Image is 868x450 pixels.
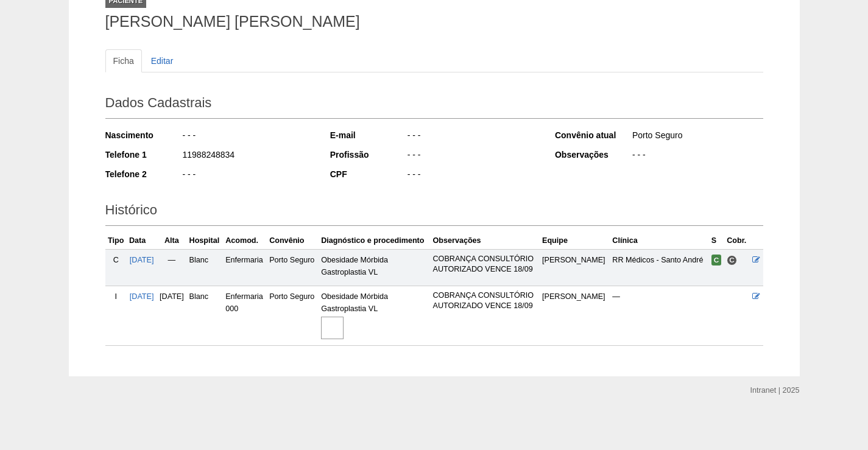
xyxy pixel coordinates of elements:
div: - - - [406,149,538,164]
div: E-mail [330,129,406,141]
div: 11988248834 [182,149,314,164]
th: Hospital [187,232,224,250]
td: Blanc [187,286,224,346]
span: [DATE] [160,292,184,301]
td: [PERSON_NAME] [540,249,610,286]
div: - - - [182,129,314,144]
a: [DATE] [130,292,154,301]
td: Enfermaria [223,249,267,286]
th: Alta [157,232,186,250]
div: - - - [182,168,314,183]
h2: Histórico [105,198,763,226]
a: Editar [143,49,182,72]
div: Observações [555,149,631,161]
td: — [157,249,186,286]
div: Telefone 1 [105,149,182,161]
div: Intranet | 2025 [750,384,800,396]
td: [PERSON_NAME] [540,286,610,346]
th: Observações [431,232,540,250]
p: COBRANÇA CONSULTÓRIO AUTORIZADO VENCE 18/09 [433,254,538,275]
th: Cobr. [724,232,750,250]
div: - - - [631,149,763,164]
div: C [108,254,125,266]
div: Convênio atual [555,129,631,141]
div: Telefone 2 [105,168,182,180]
a: Ficha [105,49,142,72]
h2: Dados Cadastrais [105,91,763,119]
td: Obesidade Mórbida Gastroplastia VL [319,249,430,286]
th: Acomod. [223,232,267,250]
p: COBRANÇA CONSULTÓRIO AUTORIZADO VENCE 18/09 [433,290,538,311]
th: Clínica [610,232,708,250]
span: Consultório [727,255,737,265]
th: Convênio [267,232,319,250]
div: - - - [406,129,538,144]
th: Diagnóstico e procedimento [319,232,430,250]
td: RR Médicos - Santo André [610,249,708,286]
td: Porto Seguro [267,286,319,346]
td: Enfermaria 000 [223,286,267,346]
td: Porto Seguro [267,249,319,286]
a: [DATE] [130,256,154,264]
td: Blanc [187,249,224,286]
div: Profissão [330,149,406,161]
th: S [709,232,724,250]
div: Porto Seguro [631,129,763,144]
th: Equipe [540,232,610,250]
div: Nascimento [105,129,182,141]
h1: [PERSON_NAME] [PERSON_NAME] [105,14,763,29]
td: Obesidade Mórbida Gastroplastia VL [319,286,430,346]
div: CPF [330,168,406,180]
th: Tipo [105,232,127,250]
span: Confirmada [711,255,722,265]
div: I [108,290,125,303]
div: - - - [406,168,538,183]
td: — [610,286,708,346]
th: Data [127,232,157,250]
